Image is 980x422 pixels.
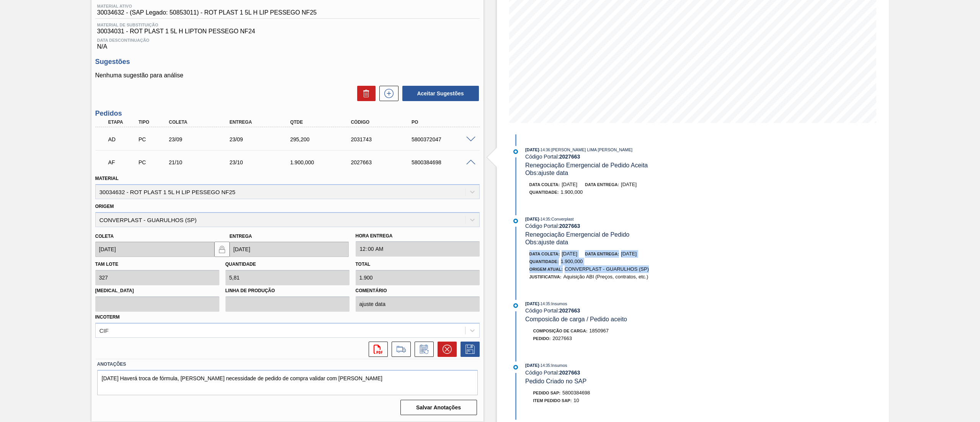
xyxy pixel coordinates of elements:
[288,136,358,142] div: 295,200
[525,170,568,176] span: Obs: ajuste data
[533,398,572,403] span: Item pedido SAP:
[95,242,214,257] input: dd/mm/yyyy
[525,308,707,314] div: Código Portal:
[95,176,119,181] label: Material
[411,342,434,357] div: Informar alteração no pedido
[529,182,560,187] span: Data coleta:
[621,251,637,257] span: [DATE]
[539,363,550,368] span: - 14:35
[106,154,139,171] div: Aguardando Faturamento
[513,219,518,223] img: atual
[349,136,418,142] div: 2031743
[365,342,388,357] div: Abrir arquivo PDF
[97,4,317,8] span: Material ativo
[561,189,583,195] span: 1.900,000
[513,303,518,308] img: atual
[559,308,580,314] strong: 2027663
[106,131,139,148] div: Aguardando Descarga
[529,259,559,264] span: Quantidade :
[95,285,219,296] label: [MEDICAL_DATA]
[356,262,371,267] label: Total
[529,190,559,195] span: Quantidade :
[225,262,256,267] label: Quantidade
[585,182,619,187] span: Data entrega:
[356,285,480,296] label: Comentário
[100,327,109,334] div: CIF
[288,159,358,165] div: 1.900,000
[95,72,480,79] p: Nenhuma sugestão para análise
[529,275,562,279] span: Justificativa:
[353,86,376,101] div: Excluir Sugestões
[525,239,568,245] span: Obs: ajuste data
[95,314,120,320] label: Incoterm
[410,119,479,125] div: PO
[525,154,707,160] div: Código Portal:
[95,262,118,267] label: Tam lote
[167,136,236,142] div: 23/09/2025
[562,390,590,396] span: 5800384698
[525,231,629,238] span: Renegociação Emergencial de Pedido
[225,285,350,296] label: Linha de Produção
[349,159,418,165] div: 2027663
[525,363,539,368] span: [DATE]
[550,147,632,152] span: : [PERSON_NAME] LIMA [PERSON_NAME]
[529,267,563,272] span: Origem Atual:
[230,242,349,257] input: dd/mm/yyyy
[108,136,137,142] p: AD
[513,365,518,370] img: atual
[434,342,457,357] div: Cancelar pedido
[376,86,399,101] div: Nova sugestão
[227,136,297,142] div: 23/09/2025
[97,359,478,370] label: Anotações
[137,119,170,125] div: Tipo
[565,266,649,272] span: CONVERPLAST - GUARULHOS (SP)
[561,258,583,264] span: 1.900,000
[563,274,648,280] span: Aquisição ABI (Preços, contratos, etc.)
[95,58,480,66] h3: Sugestões
[552,335,572,341] span: 2027663
[529,252,560,256] span: Data coleta:
[217,245,227,254] img: locked
[457,342,480,357] div: Salvar Pedido
[550,217,574,221] span: : Converplast
[562,251,577,257] span: [DATE]
[97,38,478,43] span: Data Descontinuação
[539,302,550,306] span: - 14:35
[539,217,550,221] span: - 14:35
[410,159,479,165] div: 5800384698
[214,242,230,257] button: locked
[388,342,411,357] div: Ir para Composição de Carga
[525,378,586,384] span: Pedido Criado no SAP
[97,370,478,395] textarea: [DATE] Haverá troca de fórmula, [PERSON_NAME] necessidade de pedido de compra validar com [PERSON...
[95,35,480,50] div: N/A
[525,370,707,376] div: Código Portal:
[559,154,580,160] strong: 2027663
[356,231,480,242] label: Hora Entrega
[562,182,577,187] span: [DATE]
[137,159,170,165] div: Pedido de Compra
[227,119,297,125] div: Entrega
[525,301,539,306] span: [DATE]
[97,28,478,35] span: 30034031 - ROT PLAST 1 5L H LIPTON PESSEGO NF24
[97,23,478,27] span: Material de Substituição
[95,234,114,239] label: Coleta
[573,397,579,403] span: 10
[349,119,418,125] div: Código
[621,182,637,187] span: [DATE]
[108,159,137,165] p: AF
[399,85,480,102] div: Aceitar Sugestões
[525,147,539,152] span: [DATE]
[513,149,518,154] img: atual
[230,234,252,239] label: Entrega
[288,119,358,125] div: Qtde
[533,329,588,333] span: Composição de Carga :
[106,119,139,125] div: Etapa
[410,136,479,142] div: 5800372047
[525,223,707,229] div: Código Portal:
[585,252,619,256] span: Data entrega:
[402,86,479,101] button: Aceitar Sugestões
[533,391,561,395] span: Pedido SAP:
[97,9,317,16] span: 30034632 - (SAP Legado: 50853011) - ROT PLAST 1 5L H LIP PESSEGO NF25
[167,119,236,125] div: Coleta
[539,148,550,152] span: - 14:36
